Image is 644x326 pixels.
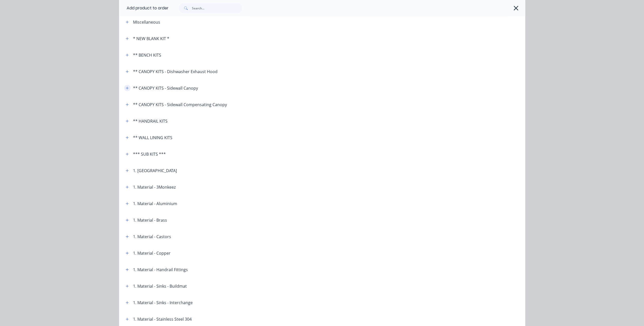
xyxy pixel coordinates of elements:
[133,102,227,108] div: ** CANOPY KITS - Sidewall Compensating Canopy
[133,300,193,306] div: 1. Material - Sinks - Interchange
[133,217,167,223] div: 1. Material - Brass
[133,36,169,42] div: * NEW BLANK KIT *
[133,52,161,58] div: ** BENCH KITS
[133,316,192,322] div: 1. Material - Stainless Steel 304
[133,118,168,124] div: ** HANDRAIL KITS
[133,201,177,207] div: 1. Material - Aluminium
[133,85,198,91] div: ** CANOPY KITS - Sidewall Canopy
[133,250,171,256] div: 1. Material - Copper
[133,19,160,25] div: Miscellaneous
[133,69,218,75] div: ** CANOPY KITS - Dishwasher Exhaust Hood
[133,267,188,273] div: 1. Material - Handrail Fittings
[133,135,172,141] div: ** WALL LINING KITS
[133,168,177,174] div: 1. [GEOGRAPHIC_DATA]
[133,184,176,190] div: 1. Material - 3Monkeez
[133,234,171,240] div: 1. Material - Castors
[192,3,242,13] input: Search...
[133,283,187,289] div: 1. Material - Sinks - Buildmat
